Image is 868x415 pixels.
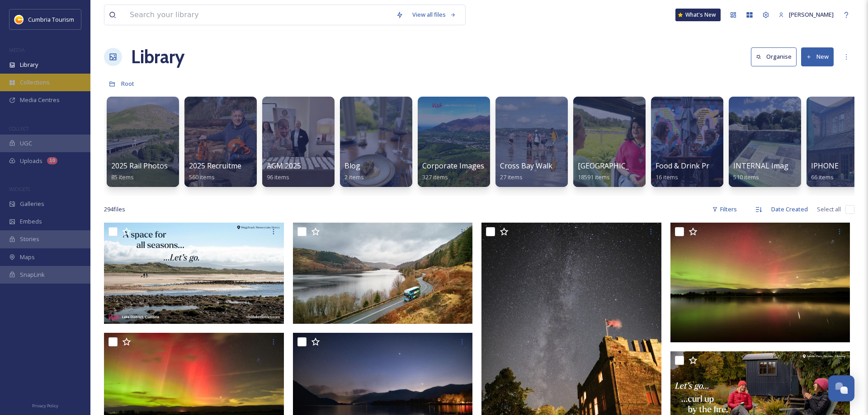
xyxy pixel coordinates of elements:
a: AGM 202596 items [267,162,301,181]
div: Date Created [767,201,812,218]
a: Organise [751,47,801,66]
span: Blog [344,161,360,171]
a: INTERNAL Imagery510 items [733,162,799,181]
span: Select all [817,205,841,214]
span: Library [20,61,38,69]
a: Root [121,78,134,89]
a: 2025 Rail Photos85 items [111,162,168,181]
span: COLLECT [9,125,28,132]
a: View all files [408,6,461,23]
span: [PERSON_NAME] [789,10,834,19]
a: [PERSON_NAME] [774,6,838,23]
span: [GEOGRAPHIC_DATA] [578,161,651,171]
a: Cross Bay Walk 202427 items [500,162,571,181]
span: Maps [20,253,35,261]
a: IPHONE66 items [811,162,839,181]
div: Filters [708,201,741,218]
span: 2025 Recruitment - [PERSON_NAME] [189,161,313,171]
span: 2 items [344,173,364,181]
img: 1920x1080-drigg-beach.jpg [104,223,284,324]
span: MEDIA [9,47,25,53]
span: Stories [20,235,39,243]
span: 560 items [189,173,215,181]
span: SnapLink [20,270,45,279]
span: Galleries [20,200,44,208]
img: images.jpg [14,15,24,24]
span: Food & Drink Project [656,161,726,171]
span: 294 file s [104,205,125,214]
button: Organise [751,47,797,66]
a: [GEOGRAPHIC_DATA]18591 items [578,162,651,181]
span: Cross Bay Walk 2024 [500,161,571,171]
span: INTERNAL Imagery [733,161,799,171]
span: 66 items [811,173,834,181]
span: Root [121,79,134,88]
span: 2025 Rail Photos [111,161,168,171]
a: Blog2 items [344,162,364,181]
span: 327 items [422,173,448,181]
input: Search your library [125,5,392,25]
span: 96 items [267,173,289,181]
a: 2025 Recruitment - [PERSON_NAME]560 items [189,162,313,181]
span: WIDGETS [9,186,30,192]
span: 85 items [111,173,134,181]
button: New [801,47,834,66]
div: 10 [47,157,57,164]
a: Corporate Images327 items [422,162,484,181]
span: IPHONE [811,161,839,171]
span: Collections [20,78,50,87]
button: Open Chat [828,375,854,401]
span: AGM 2025 [267,161,301,171]
span: Embeds [20,217,42,226]
span: 510 items [733,173,759,181]
img: Askham Hall4.jpg [670,223,850,342]
a: Privacy Policy [32,400,58,410]
span: 18591 items [578,173,610,181]
a: Food & Drink Project16 items [656,162,726,181]
span: Uploads [20,157,42,165]
span: UGC [20,139,32,148]
span: 16 items [656,173,678,181]
span: Media Centres [20,96,60,104]
a: What's New [675,9,721,21]
span: Privacy Policy [32,403,58,409]
span: Corporate Images [422,161,484,171]
img: Stagecoach Lakes_Day 2_008.jpg [293,223,473,324]
a: Library [131,43,184,70]
span: 27 items [500,173,523,181]
span: Cumbria Tourism [28,15,74,23]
